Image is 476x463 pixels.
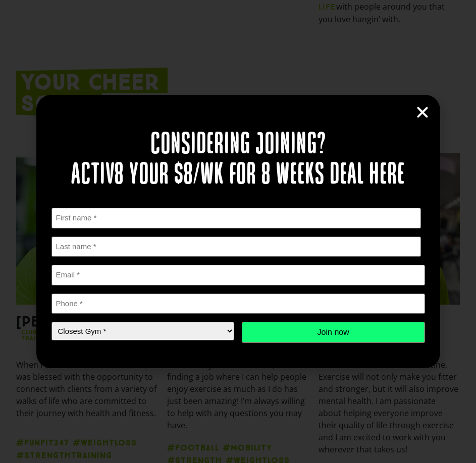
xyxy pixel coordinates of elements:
a: Close [415,105,430,120]
input: First name * [51,208,421,228]
input: Last name * [51,237,421,257]
input: Email * [51,265,425,285]
input: Phone * [51,294,425,314]
h2: Considering joining? Activ8 your $8/wk for 8 weeks deal here [51,130,425,191]
input: Join now [242,322,425,343]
